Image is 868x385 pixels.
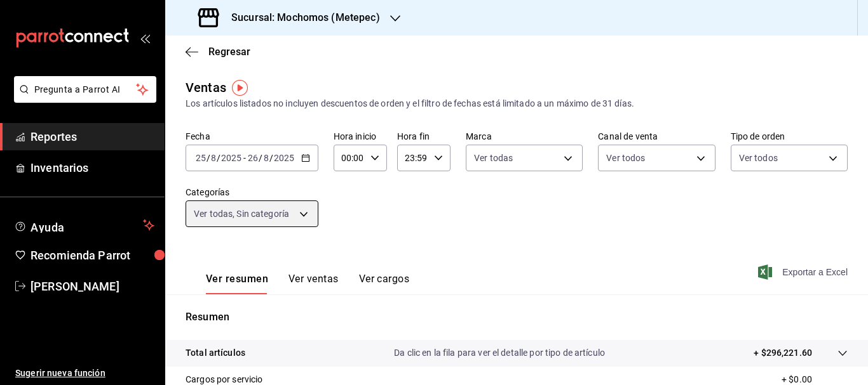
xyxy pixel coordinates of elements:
span: [PERSON_NAME] [31,278,154,295]
div: Los artículos listados no incluyen descuentos de orden y el filtro de fechas está limitado a un m... [186,97,848,110]
span: Inventarios [31,159,154,176]
a: Pregunta a Parrot AI [9,92,156,105]
input: -- [263,153,269,163]
button: Exportar a Excel [761,264,848,280]
button: Ver resumen [206,273,268,294]
label: Fecha [186,132,318,141]
p: + $296,221.60 [754,346,812,360]
input: -- [210,153,217,163]
button: open_drawer_menu [140,33,150,43]
input: -- [247,153,259,163]
span: Regresar [208,46,250,58]
span: Pregunta a Parrot AI [34,83,137,96]
span: Recomienda Parrot [31,247,154,264]
span: Ver todos [606,152,645,164]
span: / [259,153,262,163]
h3: Sucursal: Mochomos (Metepec) [221,10,380,25]
input: ---- [220,153,242,163]
label: Tipo de orden [731,132,848,141]
label: Canal de venta [598,132,715,141]
div: navigation tabs [206,273,409,294]
span: Ayuda [31,218,138,233]
span: Ver todos [739,152,778,164]
span: Ver todas [474,152,513,164]
label: Marca [466,132,583,141]
p: Resumen [186,310,848,325]
p: Da clic en la fila para ver el detalle por tipo de artículo [394,346,605,360]
span: / [217,153,220,163]
span: Reportes [31,128,154,145]
button: Ver ventas [288,273,339,294]
button: Ver cargos [359,273,410,294]
span: Ver todas, Sin categoría [194,207,289,220]
span: / [269,153,273,163]
span: Sugerir nueva función [15,367,154,380]
label: Categorías [186,188,318,197]
label: Hora inicio [334,132,387,141]
p: Total artículos [186,346,245,360]
div: Ventas [186,78,226,97]
label: Hora fin [397,132,451,141]
input: -- [195,153,207,163]
span: / [207,153,210,163]
button: Pregunta a Parrot AI [14,76,156,103]
button: Regresar [186,46,250,58]
img: Tooltip marker [232,80,248,96]
input: ---- [273,153,295,163]
span: - [243,153,246,163]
